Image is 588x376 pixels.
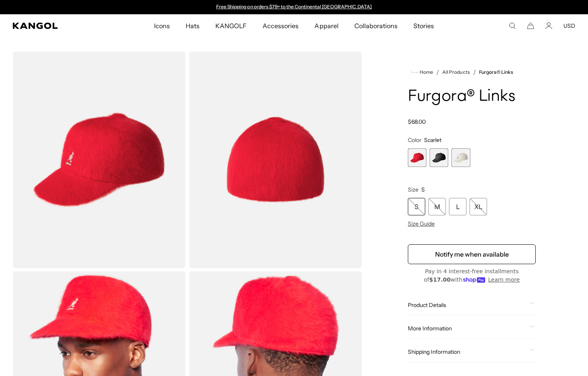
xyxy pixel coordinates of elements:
a: Kangol [13,23,101,29]
a: All Products [442,69,470,75]
span: Size Guide [408,220,435,227]
summary: Search here [509,22,516,29]
div: XL [470,198,487,215]
a: Icons [146,14,178,37]
li: / [433,67,439,77]
span: Color [408,136,421,144]
div: M [428,198,446,215]
a: Collaborations [346,14,405,37]
a: Stories [405,14,442,37]
slideshow-component: Announcement bar [213,4,376,10]
div: L [449,198,466,215]
img: color-scarlet [13,52,186,268]
span: More Information [408,325,526,332]
div: 3 of 3 [451,148,470,167]
li: / [470,67,476,77]
span: S [421,186,425,193]
button: USD [563,22,575,29]
a: Furgora® Links [479,69,513,75]
a: Apparel [306,14,346,37]
a: Accessories [255,14,306,37]
a: Free Shipping on orders $79+ to the Continental [GEOGRAPHIC_DATA] [216,4,372,10]
span: Collaborations [354,14,398,37]
span: $68.00 [408,118,426,125]
span: Shipping Information [408,348,526,355]
a: Account [545,22,552,29]
nav: breadcrumbs [408,67,536,77]
a: KANGOLF [207,14,255,37]
div: 1 of 3 [408,148,426,167]
label: Scarlet [408,148,426,167]
label: Black [430,148,448,167]
span: Home [418,69,433,75]
div: Announcement [213,4,376,10]
span: Product Details [408,301,526,309]
span: Apparel [314,14,338,37]
div: 2 of 3 [430,148,448,167]
span: KANGOLF [215,14,247,37]
a: Hats [178,14,207,37]
span: Stories [413,14,434,37]
label: Ivory [451,148,470,167]
h1: Furgora® Links [408,88,536,106]
button: Notify me when available [408,244,536,264]
span: Accessories [263,14,299,37]
span: Icons [154,14,170,37]
button: Cart [527,22,534,29]
img: color-scarlet [189,52,362,268]
div: S [408,198,425,215]
span: Size [408,186,419,193]
div: 1 of 2 [213,4,376,10]
span: Hats [186,14,200,37]
span: Scarlet [424,136,441,144]
a: Home [411,69,433,76]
